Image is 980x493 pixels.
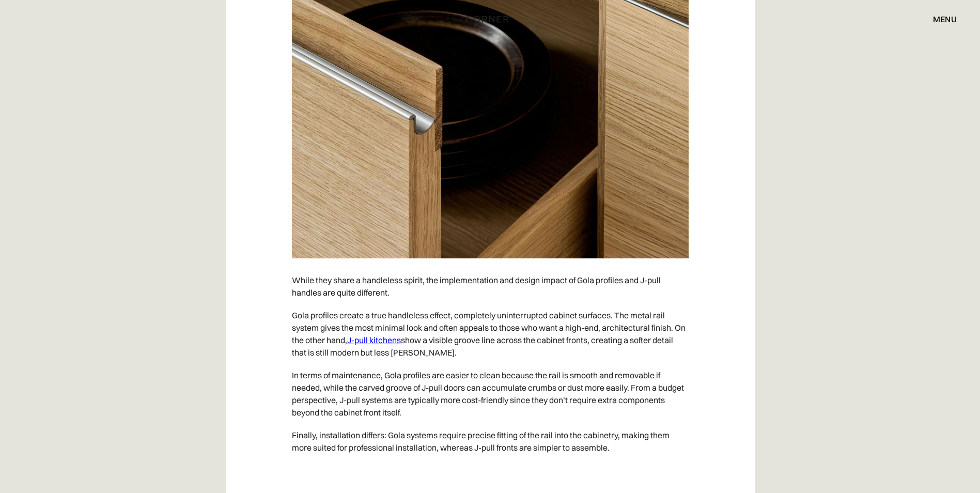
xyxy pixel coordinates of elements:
[292,364,689,424] p: In terms of maintenance, Gola profiles are easier to clean because the rail is smooth and removab...
[292,424,689,459] p: Finally, installation differs: Gola systems require precise fitting of the rail into the cabinetr...
[292,269,689,304] p: While they share a handleless spirit, the implementation and design impact of Gola profiles and J...
[292,304,689,364] p: Gola profiles create a true handleless effect, completely uninterrupted cabinet surfaces. The met...
[347,335,401,345] a: J-pull kitchens
[292,459,689,482] p: ‍
[453,12,527,26] a: home
[923,10,957,28] div: menu
[933,15,957,23] div: menu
